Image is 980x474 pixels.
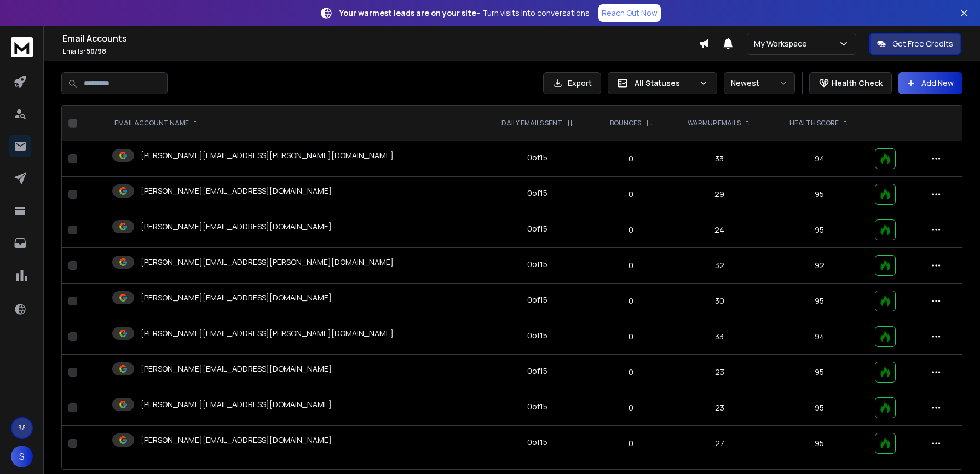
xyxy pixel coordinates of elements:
[527,259,547,270] div: 0 of 15
[771,355,868,390] td: 95
[754,38,811,49] p: My Workspace
[600,224,662,235] p: 0
[668,319,771,355] td: 33
[141,257,394,268] p: [PERSON_NAME][EMAIL_ADDRESS][PERSON_NAME][DOMAIN_NAME]
[543,72,601,94] button: Export
[668,177,771,212] td: 29
[527,437,547,448] div: 0 of 15
[668,248,771,284] td: 32
[62,47,699,56] p: Emails :
[141,435,332,446] p: [PERSON_NAME][EMAIL_ADDRESS][DOMAIN_NAME]
[771,319,868,355] td: 94
[11,37,33,57] img: logo
[869,33,961,55] button: Get Free Credits
[892,38,953,49] p: Get Free Credits
[87,47,106,56] span: 50 / 98
[600,367,662,378] p: 0
[114,119,200,128] div: EMAIL ACCOUNT NAME
[598,4,661,22] a: Reach Out Now
[527,188,547,199] div: 0 of 15
[600,402,662,413] p: 0
[527,366,547,377] div: 0 of 15
[141,150,394,161] p: [PERSON_NAME][EMAIL_ADDRESS][PERSON_NAME][DOMAIN_NAME]
[600,189,662,200] p: 0
[771,141,868,177] td: 94
[688,119,741,128] p: WARMUP EMAILS
[339,8,590,19] p: – Turn visits into conversations
[141,363,332,374] p: [PERSON_NAME][EMAIL_ADDRESS][DOMAIN_NAME]
[898,72,962,94] button: Add New
[501,119,562,128] p: DAILY EMAILS SENT
[668,390,771,426] td: 23
[527,223,547,234] div: 0 of 15
[141,221,332,232] p: [PERSON_NAME][EMAIL_ADDRESS][DOMAIN_NAME]
[771,248,868,284] td: 92
[789,119,839,128] p: HEALTH SCORE
[771,212,868,248] td: 95
[600,260,662,271] p: 0
[668,284,771,319] td: 30
[771,426,868,461] td: 95
[668,141,771,177] td: 33
[141,292,332,303] p: [PERSON_NAME][EMAIL_ADDRESS][DOMAIN_NAME]
[668,212,771,248] td: 24
[600,438,662,449] p: 0
[832,78,883,89] p: Health Check
[668,426,771,461] td: 27
[771,390,868,426] td: 95
[600,296,662,307] p: 0
[527,401,547,412] div: 0 of 15
[809,72,892,94] button: Health Check
[141,186,332,196] p: [PERSON_NAME][EMAIL_ADDRESS][DOMAIN_NAME]
[11,446,33,467] button: S
[141,328,394,339] p: [PERSON_NAME][EMAIL_ADDRESS][PERSON_NAME][DOMAIN_NAME]
[600,153,662,164] p: 0
[771,284,868,319] td: 95
[339,8,476,18] strong: Your warmest leads are on your site
[141,399,332,410] p: [PERSON_NAME][EMAIL_ADDRESS][DOMAIN_NAME]
[527,152,547,163] div: 0 of 15
[610,119,641,128] p: BOUNCES
[668,355,771,390] td: 23
[62,32,699,45] h1: Email Accounts
[600,331,662,342] p: 0
[635,78,695,89] p: All Statuses
[771,177,868,212] td: 95
[527,294,547,305] div: 0 of 15
[602,8,658,19] p: Reach Out Now
[724,72,795,94] button: Newest
[527,330,547,341] div: 0 of 15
